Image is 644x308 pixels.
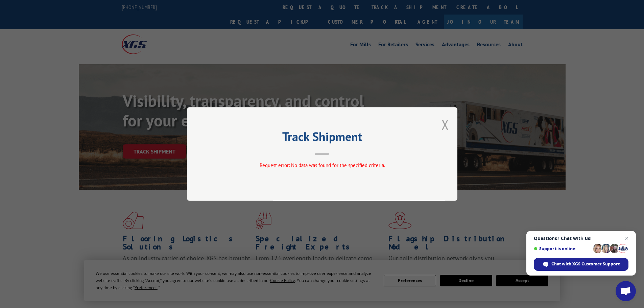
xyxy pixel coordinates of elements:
button: Close modal [442,116,449,134]
span: Questions? Chat with us! [534,236,628,241]
h2: Track Shipment [221,132,424,145]
a: Open chat [616,281,636,301]
span: Chat with XGS Customer Support [551,261,620,267]
span: Support is online [534,246,591,251]
span: Request error: No data was found for the specified criteria. [259,162,385,168]
span: Chat with XGS Customer Support [534,258,628,271]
